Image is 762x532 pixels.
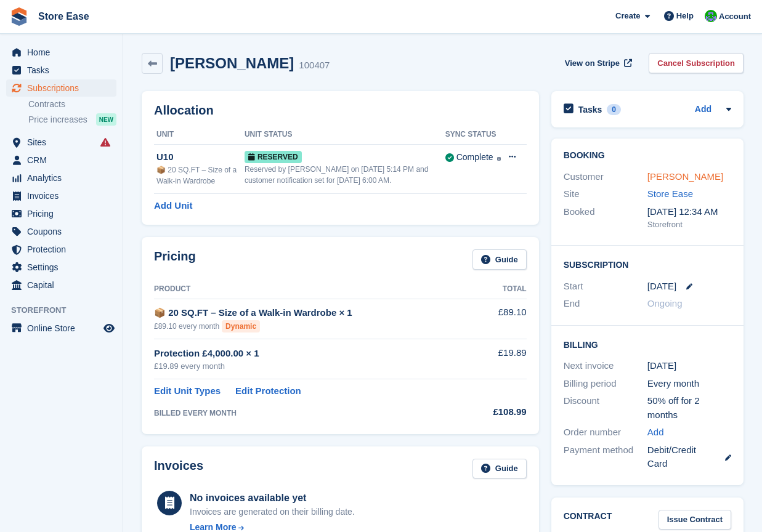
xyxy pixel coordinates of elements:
[6,134,116,151] a: menu
[6,79,116,97] a: menu
[154,103,527,118] h2: Allocation
[6,169,116,187] a: menu
[27,320,101,337] span: Online Store
[27,169,101,187] span: Analytics
[27,62,101,79] span: Tasks
[564,443,647,471] div: Payment method
[560,53,634,73] a: View on Stripe
[154,306,472,320] div: 📦 20 SQ.FT – Size of a Walk-in Wardrobe × 1
[564,297,647,311] div: End
[102,321,116,336] a: Preview store
[472,249,527,270] a: Guide
[190,491,355,506] div: No invoices available yet
[6,320,116,337] a: menu
[647,359,731,373] div: [DATE]
[27,79,101,97] span: Subscriptions
[100,137,110,147] i: Smart entry sync failures have occurred
[156,150,245,164] div: U10
[154,360,472,373] div: £19.89 every month
[647,377,731,391] div: Every month
[647,205,731,219] div: [DATE] 12:34 AM
[6,205,116,222] a: menu
[154,459,203,479] h2: Invoices
[154,280,472,299] th: Product
[154,408,472,419] div: BILLED EVERY MONTH
[647,425,664,440] a: Add
[564,394,647,422] div: Discount
[6,187,116,204] a: menu
[659,510,731,530] a: Issue Contract
[11,304,123,316] span: Storefront
[472,405,526,419] div: £108.99
[235,384,301,398] a: Edit Protection
[27,44,101,61] span: Home
[6,276,116,294] a: menu
[647,443,731,471] div: Debit/Credit Card
[6,62,116,79] a: menu
[28,113,116,126] a: Price increases NEW
[154,384,221,398] a: Edit Unit Types
[564,280,647,294] div: Start
[564,377,647,391] div: Billing period
[472,339,526,379] td: £19.89
[154,249,196,270] h2: Pricing
[245,164,445,186] div: Reserved by [PERSON_NAME] on [DATE] 5:14 PM and customer notification set for [DATE] 6:00 AM.
[647,171,723,182] a: [PERSON_NAME]
[27,259,101,276] span: Settings
[676,10,694,22] span: Help
[245,151,302,163] span: Reserved
[154,125,245,145] th: Unit
[695,103,711,117] a: Add
[6,241,116,258] a: menu
[27,134,101,151] span: Sites
[27,223,101,240] span: Coupons
[6,151,116,169] a: menu
[6,223,116,240] a: menu
[564,187,647,201] div: Site
[472,459,527,479] a: Guide
[222,320,260,332] div: Dynamic
[565,57,620,70] span: View on Stripe
[27,241,101,258] span: Protection
[27,276,101,294] span: Capital
[647,219,731,231] div: Storefront
[578,104,602,115] h2: Tasks
[445,125,501,145] th: Sync Status
[96,113,116,126] div: NEW
[6,44,116,61] a: menu
[28,99,116,110] a: Contracts
[156,164,245,187] div: 📦 20 SQ.FT – Size of a Walk-in Wardrobe
[190,506,355,518] div: Invoices are generated on their billing date.
[154,199,192,213] a: Add Unit
[564,151,731,161] h2: Booking
[28,114,87,126] span: Price increases
[705,10,717,22] img: Neal Smitheringale
[647,188,693,199] a: Store Ease
[245,125,445,145] th: Unit Status
[719,10,751,23] span: Account
[27,205,101,222] span: Pricing
[456,151,493,164] div: Complete
[27,187,101,204] span: Invoices
[472,280,526,299] th: Total
[154,320,472,332] div: £89.10 every month
[564,425,647,440] div: Order number
[564,258,731,270] h2: Subscription
[564,170,647,184] div: Customer
[33,6,94,26] a: Store Ease
[607,104,621,115] div: 0
[497,157,501,161] img: icon-info-grey-7440780725fd019a000dd9b08b2336e03edf1995a4989e88bcd33f0948082b44.svg
[615,10,640,22] span: Create
[647,298,683,308] span: Ongoing
[472,299,526,339] td: £89.10
[649,53,744,73] a: Cancel Subscription
[10,7,28,26] img: stora-icon-8386f47178a22dfd0bd8f6a31ec36ba5ce8667c1dd55bd0f319d3a0aa187defe.svg
[299,58,330,73] div: 100407
[6,259,116,276] a: menu
[154,347,472,361] div: Protection £4,000.00 × 1
[564,510,612,530] h2: Contract
[564,359,647,373] div: Next invoice
[564,205,647,231] div: Booked
[647,280,676,294] time: 2025-08-17 23:00:00 UTC
[27,151,101,169] span: CRM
